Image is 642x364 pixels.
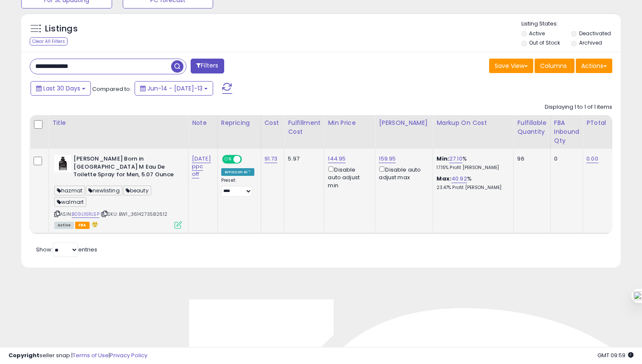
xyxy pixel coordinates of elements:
[45,23,78,35] h5: Listings
[31,81,91,96] button: Last 30 Days
[535,59,574,73] button: Columns
[221,178,254,197] div: Preset:
[192,119,214,127] div: Note
[451,175,467,183] a: 40.92
[449,155,462,163] a: 27.10
[433,115,514,149] th: The percentage added to the cost of goods (COGS) that forms the calculator for Min & Max prices.
[489,59,533,73] button: Save View
[328,165,369,189] div: Disable auto adjust min
[586,155,598,163] a: 0.00
[221,168,254,176] div: Amazon AI *
[92,85,131,93] span: Compared to:
[436,175,451,183] b: Max:
[241,156,254,163] span: OFF
[54,155,182,228] div: ASIN:
[54,186,85,195] span: hazmat
[529,30,545,37] label: Active
[54,155,71,172] img: 41vp7-2E+DL._SL40_.jpg
[579,30,611,37] label: Deactivated
[379,155,396,163] a: 159.95
[379,165,426,181] div: Disable auto adjust max
[554,155,577,163] div: 0
[191,59,224,73] button: Filters
[521,20,621,28] p: Listing States:
[36,245,97,254] span: Show: entries
[265,155,278,163] a: 91.73
[86,186,122,195] span: newlisting
[54,222,74,229] span: All listings currently available for purchase on Amazon
[436,155,449,163] b: Min:
[73,155,177,181] b: [PERSON_NAME] Born in [GEOGRAPHIC_DATA] M Eau De Toilette Spray for Men, 5.07 Ounce
[328,119,372,127] div: Min Price
[436,119,510,127] div: Markup on Cost
[529,39,560,46] label: Out of Stock
[90,221,99,227] i: hazardous material
[192,155,211,178] a: [DATE] ppc off
[288,119,321,136] div: Fulfillment Cost
[545,103,612,111] div: Displaying 1 to 1 of 1 items
[579,39,602,46] label: Archived
[379,119,429,127] div: [PERSON_NAME]
[288,155,318,163] div: 5.97
[265,119,281,127] div: Cost
[221,119,257,127] div: Repricing
[554,119,580,145] div: FBA inbound Qty
[43,84,80,93] span: Last 30 Days
[123,186,151,195] span: beauty
[576,59,612,73] button: Actions
[54,197,86,207] span: walmart
[75,222,90,229] span: FBA
[30,37,68,45] div: Clear All Filters
[583,115,621,149] th: CSV column name: cust_attr_1_PTotal
[223,156,234,163] span: ON
[436,175,507,191] div: %
[586,119,617,127] div: PTotal
[517,155,543,163] div: 96
[328,155,346,163] a: 144.95
[517,119,546,136] div: Fulfillable Quantity
[436,185,507,191] p: 23.47% Profit [PERSON_NAME]
[72,211,99,218] a: B09L16RL5P
[101,211,167,217] span: | SKU: BW1_3614273582612
[540,62,567,70] span: Columns
[147,84,203,93] span: Jun-14 - [DATE]-13
[135,81,213,96] button: Jun-14 - [DATE]-13
[436,165,507,171] p: 17.15% Profit [PERSON_NAME]
[436,155,507,171] div: %
[52,119,185,127] div: Title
